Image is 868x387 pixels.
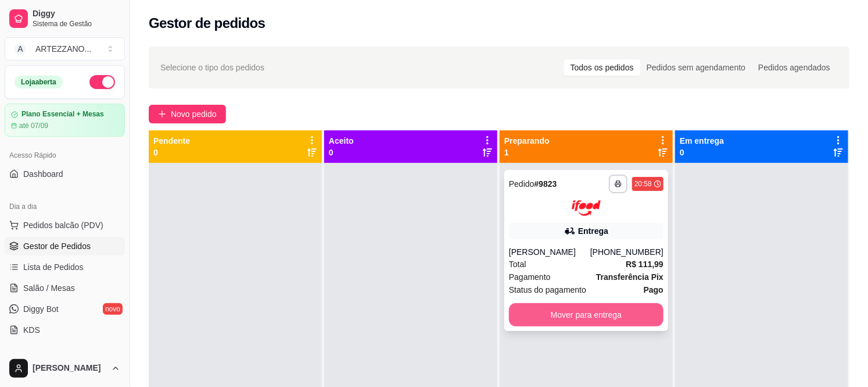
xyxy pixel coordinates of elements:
a: Lista de Pedidos [5,258,125,276]
strong: Transferência Pix [596,272,663,282]
div: [PERSON_NAME] [509,246,590,258]
a: Plano Essencial + Mesasaté 07/09 [5,104,125,137]
div: Todos os pedidos [564,59,640,76]
span: Total [509,258,526,271]
article: Plano Essencial + Mesas [21,110,104,119]
span: Pedidos balcão (PDV) [23,219,103,231]
div: [PHONE_NUMBER] [590,246,663,258]
span: A [15,43,26,55]
span: Pedido [509,179,535,189]
div: Entrega [578,225,608,237]
button: Novo pedido [149,105,226,123]
strong: Pago [644,285,663,294]
strong: # 9823 [535,179,557,189]
span: Dashboard [23,168,63,180]
a: Diggy Botnovo [5,300,125,318]
span: Diggy Bot [23,303,59,315]
p: Pendente [153,135,190,147]
span: Diggy [33,9,120,19]
p: Em entrega [680,135,724,147]
div: Dia a dia [5,197,125,216]
p: Aceito [329,135,354,147]
p: 0 [329,147,354,158]
p: 0 [153,147,190,158]
a: Gestor de Pedidos [5,237,125,255]
span: Gestor de Pedidos [23,240,91,252]
span: Pagamento [509,271,551,283]
div: 20:58 [634,179,652,189]
a: Salão / Mesas [5,279,125,297]
span: [PERSON_NAME] [33,363,106,374]
div: Pedidos sem agendamento [640,59,752,76]
span: plus [158,110,166,118]
strong: R$ 111,99 [626,260,663,269]
div: Pedidos agendados [752,59,837,76]
span: Sistema de Gestão [33,19,120,29]
img: ifood [572,200,601,216]
button: Alterar Status [89,75,115,89]
span: Status do pagamento [509,283,586,296]
button: Pedidos balcão (PDV) [5,216,125,235]
a: KDS [5,321,125,339]
div: Loja aberta [15,76,63,88]
span: Salão / Mesas [23,282,75,294]
span: Lista de Pedidos [23,261,84,273]
button: [PERSON_NAME] [5,354,125,382]
div: Acesso Rápido [5,146,125,165]
a: Dashboard [5,165,125,183]
p: 1 [504,147,550,158]
button: Mover para entrega [509,303,663,326]
h2: Gestor de pedidos [149,14,266,33]
div: ARTEZZANO ... [35,43,91,55]
article: até 07/09 [19,121,48,130]
a: DiggySistema de Gestão [5,5,125,33]
button: Select a team [5,37,125,61]
span: Novo pedido [171,108,217,120]
p: 0 [680,147,724,158]
span: KDS [23,324,40,336]
p: Preparando [504,135,550,147]
span: Selecione o tipo dos pedidos [160,61,264,74]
